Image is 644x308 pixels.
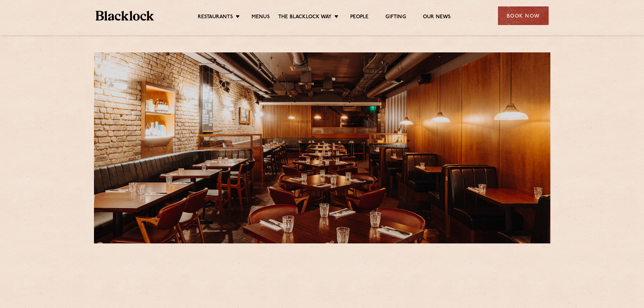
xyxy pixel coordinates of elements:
[423,14,451,21] a: Our News
[198,14,233,21] a: Restaurants
[498,6,549,25] div: Book Now
[385,14,406,21] a: Gifting
[350,14,368,21] a: People
[252,14,270,21] a: Menus
[278,14,332,21] a: The Blacklock Way
[96,11,154,21] img: BL_Textured_Logo-footer-cropped.svg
